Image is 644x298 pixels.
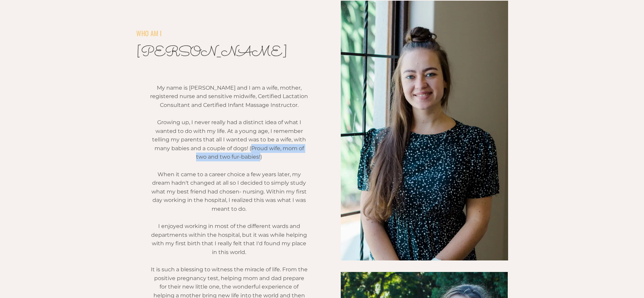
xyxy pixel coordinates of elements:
span: My name is [PERSON_NAME] and I am a wife, mother, registered nurse and sensitive midwife, Certifi... [150,85,308,108]
span: I enjoyed working in most of the different wards and departments within the hospital, but it was ... [151,223,307,255]
span: When it came to a career choice a few years later, my dream hadn't changed at all so I decided to... [151,171,307,212]
span: WHO AM I [136,28,162,38]
span: [PERSON_NAME] [136,43,287,63]
span: Growing up, I never really had a distinct idea of what I wanted to do with my life. At a young ag... [152,119,306,160]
